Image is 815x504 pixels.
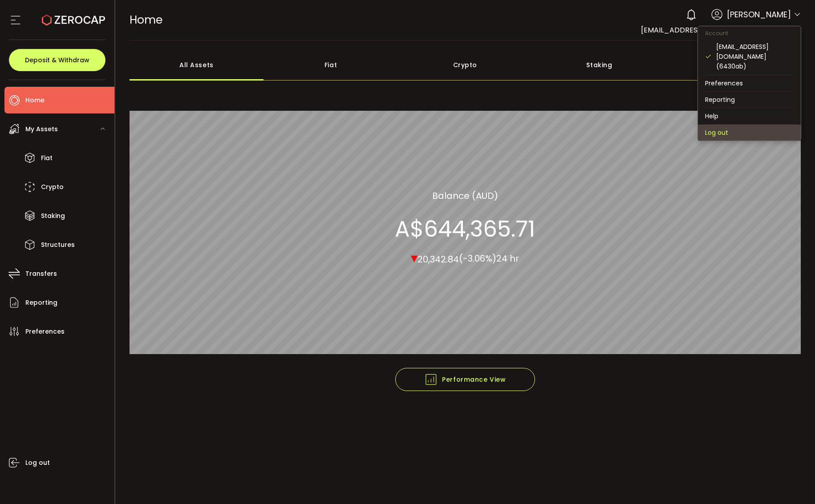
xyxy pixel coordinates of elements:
span: Deposit & Withdraw [25,57,89,63]
div: Fiat [264,49,398,81]
span: [EMAIL_ADDRESS][DOMAIN_NAME] (6430ab) [641,25,801,35]
span: Log out [25,456,50,469]
li: Log out [698,125,801,141]
span: Home [25,94,45,107]
span: Fiat [41,152,53,165]
div: All Assets [130,49,264,81]
span: Reporting [25,296,57,309]
section: Balance (AUD) [432,189,498,202]
span: (-3.06%) [459,252,496,265]
span: [PERSON_NAME] [727,8,791,20]
span: My Assets [25,123,58,136]
span: 24 hr [496,252,519,265]
span: Performance View [424,373,506,386]
div: [EMAIL_ADDRESS][DOMAIN_NAME] (6430ab) [716,42,794,71]
span: Crypto [41,181,64,194]
div: Staking [532,49,667,81]
span: Staking [41,210,65,222]
li: Help [698,108,801,124]
span: 20,342.84 [418,253,459,265]
span: Account [698,29,735,37]
span: Preferences [25,325,65,338]
li: Preferences [698,75,801,91]
span: Structures [41,238,75,251]
button: Deposit & Withdraw [9,49,105,71]
li: Reporting [698,92,801,108]
span: Home [130,12,162,28]
button: Performance View [395,368,535,391]
section: A$644,365.71 [395,215,535,242]
span: Transfers [25,267,57,280]
span: ▾ [411,248,418,267]
iframe: Chat Widget [770,461,815,504]
div: Crypto [398,49,532,81]
div: Structured Products [666,49,801,81]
